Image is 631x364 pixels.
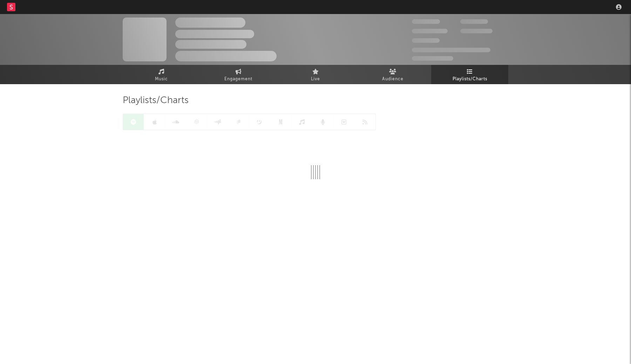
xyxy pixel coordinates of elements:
a: Engagement [200,65,277,84]
span: 100,000 [460,19,488,24]
span: Live [311,75,320,83]
span: Music [155,75,168,83]
span: 1,000,000 [460,29,493,33]
span: 100,000 [412,38,440,43]
span: 50,000,000 Monthly Listeners [412,48,490,52]
span: Audience [382,75,403,83]
span: Engagement [224,75,252,83]
span: Playlists/Charts [123,96,189,105]
span: Jump Score: 85.0 [412,56,453,61]
a: Audience [354,65,431,84]
span: Playlists/Charts [453,75,487,83]
a: Music [123,65,200,84]
span: 300,000 [412,19,440,24]
a: Live [277,65,354,84]
a: Playlists/Charts [431,65,508,84]
span: 50,000,000 [412,29,448,33]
